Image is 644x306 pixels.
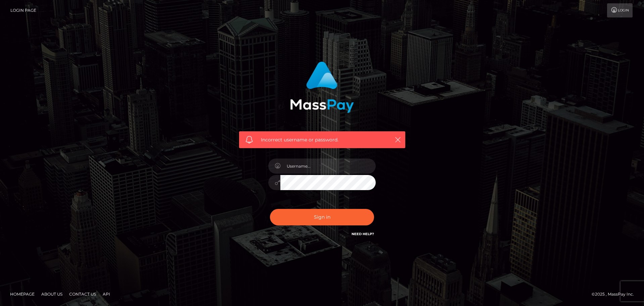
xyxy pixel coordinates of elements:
[352,232,374,236] a: Need Help?
[66,289,99,299] a: Contact Us
[270,209,374,225] button: Sign in
[280,159,376,174] input: Username...
[261,136,383,143] span: Incorrect username or password.
[592,291,639,298] div: © 2025 , MassPay Inc.
[39,289,65,299] a: About Us
[10,3,36,17] a: Login Page
[100,289,113,299] a: API
[290,61,354,113] img: MassPay Login
[7,289,37,299] a: Homepage
[607,3,633,17] a: Login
